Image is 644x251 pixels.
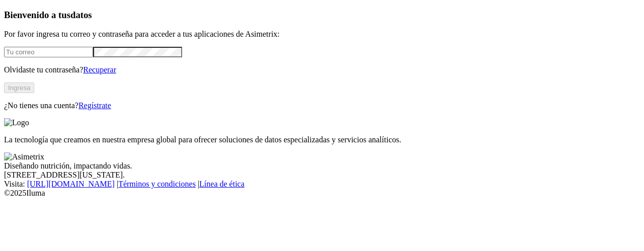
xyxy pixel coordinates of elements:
p: Olvidaste tu contraseña? [4,65,640,74]
p: La tecnología que creamos en nuestra empresa global para ofrecer soluciones de datos especializad... [4,135,640,144]
div: [STREET_ADDRESS][US_STATE]. [4,171,640,180]
button: Ingresa [4,82,34,93]
a: [URL][DOMAIN_NAME] [27,180,115,188]
p: ¿No tienes una cuenta? [4,101,640,110]
a: Términos y condiciones [118,180,196,188]
a: Recuperar [83,65,116,74]
a: Línea de ética [199,180,245,188]
a: Regístrate [78,101,111,110]
img: Asimetrix [4,152,44,161]
h3: Bienvenido a tus [4,10,640,21]
input: Tu correo [4,47,93,57]
span: datos [70,10,92,20]
div: Visita : | | [4,180,640,189]
div: Diseñando nutrición, impactando vidas. [4,161,640,171]
p: Por favor ingresa tu correo y contraseña para acceder a tus aplicaciones de Asimetrix: [4,30,640,39]
div: © 2025 Iluma [4,189,640,198]
img: Logo [4,118,29,127]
